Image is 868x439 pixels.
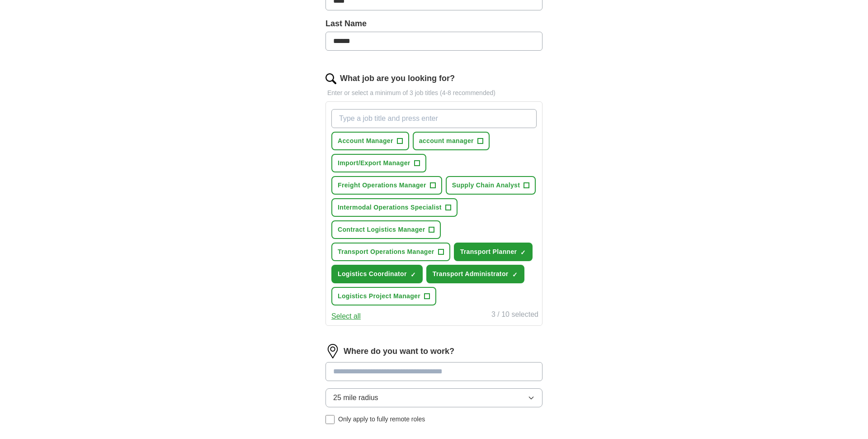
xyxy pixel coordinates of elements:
img: search.png [325,73,336,84]
span: Account Manager [338,136,393,146]
input: Only apply to fully remote roles [325,415,335,424]
button: Account Manager [331,132,409,150]
button: Select all [331,311,361,322]
button: Supply Chain Analyst [446,176,536,195]
span: Intermodal Operations Specialist [338,203,442,212]
button: Freight Operations Manager [331,176,442,195]
span: account manager [419,136,474,146]
label: Where do you want to work? [344,345,454,358]
input: Type a job title and press enter [331,109,537,128]
label: Last Name [325,18,542,30]
span: Only apply to fully remote roles [338,415,425,424]
span: Import/Export Manager [338,158,410,168]
button: Transport Planner✓ [454,243,533,261]
span: Logistics Coordinator [338,269,407,279]
span: ✓ [512,271,518,278]
p: Enter or select a minimum of 3 job titles (4-8 recommended) [325,88,542,98]
button: Logistics Project Manager [331,287,436,305]
button: Intermodal Operations Specialist [331,198,458,217]
button: Logistics Coordinator✓ [331,265,423,283]
img: location.png [325,344,340,358]
span: Contract Logistics Manager [338,225,425,234]
div: 3 / 10 selected [491,309,538,322]
span: Logistics Project Manager [338,291,420,301]
button: 25 mile radius [325,388,542,407]
label: What job are you looking for? [340,72,455,85]
span: Transport Administrator [433,269,509,279]
span: ✓ [520,249,526,256]
button: Import/Export Manager [331,154,426,172]
span: Transport Operations Manager [338,247,434,257]
button: Transport Operations Manager [331,243,450,261]
button: account manager [413,132,490,150]
span: ✓ [410,271,416,278]
span: Supply Chain Analyst [452,181,520,190]
span: Transport Planner [460,247,517,257]
button: Transport Administrator✓ [426,265,524,283]
span: Freight Operations Manager [338,181,426,190]
span: 25 mile radius [333,392,378,403]
button: Contract Logistics Manager [331,220,441,239]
